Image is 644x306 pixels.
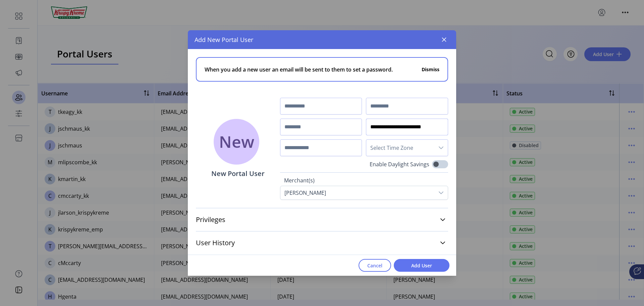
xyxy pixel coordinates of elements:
[196,235,448,250] a: User History
[196,239,235,246] span: User History
[196,212,448,227] a: Privileges
[205,62,393,77] span: When you add a new user an email will be sent to them to set a password.
[196,216,225,223] span: Privileges
[370,160,429,168] label: Enable Daylight Savings
[402,262,441,269] span: Add User
[434,140,448,156] div: dropdown trigger
[280,186,330,200] div: [PERSON_NAME]
[195,35,253,44] span: Add New Portal User
[284,176,444,186] label: Merchant(s)
[394,259,449,272] button: Add User
[359,259,391,272] button: Cancel
[422,66,439,73] button: Dismiss
[367,262,382,269] span: Cancel
[366,140,434,156] span: Select Time Zone
[211,169,265,179] p: New Portal User
[219,130,254,154] span: New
